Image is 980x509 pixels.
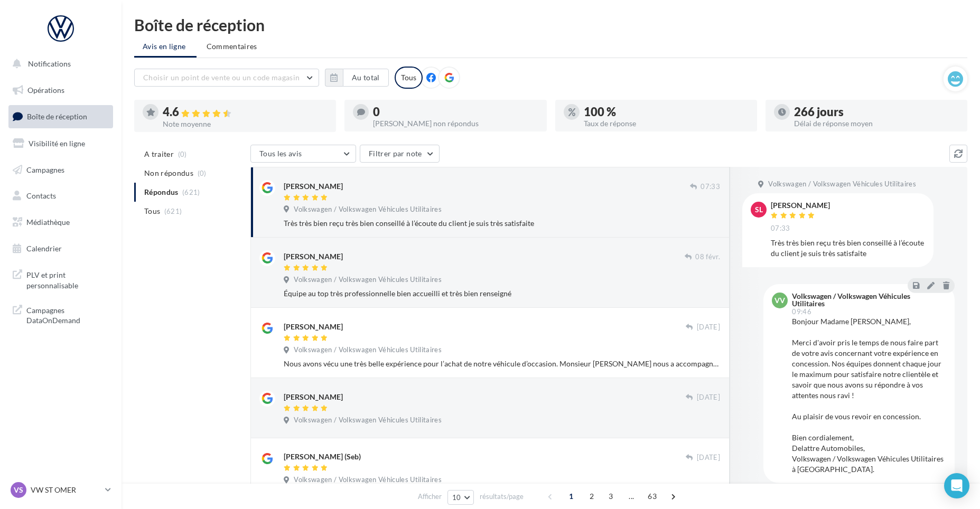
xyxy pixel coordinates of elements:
[284,322,343,332] div: [PERSON_NAME]
[26,191,56,200] span: Contacts
[768,180,916,189] span: Volkswagen / Volkswagen Véhicules Utilitaires
[284,359,720,369] div: Nous avons vécu une très belle expérience pour l’achat de notre véhicule d’occasion. Monsieur [PE...
[701,182,720,192] span: 07:33
[294,475,442,485] span: Volkswagen / Volkswagen Véhicules Utilitaires
[697,393,720,402] span: [DATE]
[143,73,300,82] span: Choisir un point de vente ou un code magasin
[792,316,946,475] div: Bonjour Madame [PERSON_NAME], Merci d'avoir pris le temps de nous faire part de votre avis concer...
[284,251,343,262] div: [PERSON_NAME]
[325,69,389,87] button: Au total
[163,106,328,118] div: 4.6
[6,299,115,330] a: Campagnes DataOnDemand
[27,112,87,121] span: Boîte de réception
[792,308,811,315] span: 09:46
[6,263,115,295] a: PLV et print personnalisable
[695,252,720,262] span: 08 févr.
[771,224,790,233] span: 07:33
[6,53,111,75] button: Notifications
[31,485,101,495] p: VW ST OMER
[144,168,193,178] span: Non répondus
[284,451,361,462] div: [PERSON_NAME] (Seb)
[6,185,115,207] a: Contacts
[294,205,442,214] span: Volkswagen / Volkswagen Véhicules Utilitaires
[623,488,640,505] span: ...
[697,453,720,463] span: [DATE]
[28,59,71,68] span: Notifications
[643,488,661,505] span: 63
[755,204,763,215] span: SL
[8,480,113,500] a: VS VW ST OMER
[26,303,109,326] span: Campagnes DataOnDemand
[6,211,115,233] a: Médiathèque
[944,473,969,498] div: Open Intercom Messenger
[6,238,115,260] a: Calendrier
[164,207,182,215] span: (621)
[697,323,720,332] span: [DATE]
[771,238,925,259] div: Très très bien reçu très bien conseillé à l’écoute du client je suis très satisfaite
[284,288,720,299] div: Équipe au top très professionnelle bien accueilli et très bien renseigné
[373,120,538,127] div: [PERSON_NAME] non répondus
[134,69,319,87] button: Choisir un point de vente ou un code magasin
[563,488,580,505] span: 1
[284,218,720,229] div: Très très bien reçu très bien conseillé à l’écoute du client je suis très satisfaite
[794,106,959,118] div: 266 jours
[294,345,442,355] span: Volkswagen / Volkswagen Véhicules Utilitaires
[794,120,959,127] div: Délai de réponse moyen
[26,218,70,227] span: Médiathèque
[480,492,524,502] span: résultats/page
[602,488,619,505] span: 3
[27,86,64,95] span: Opérations
[294,416,442,425] span: Volkswagen / Volkswagen Véhicules Utilitaires
[29,139,85,148] span: Visibilité en ligne
[6,105,115,128] a: Boîte de réception
[447,490,474,505] button: 10
[163,120,328,128] div: Note moyenne
[6,159,115,181] a: Campagnes
[771,202,830,209] div: [PERSON_NAME]
[14,485,23,495] span: VS
[134,17,967,33] div: Boîte de réception
[583,488,600,505] span: 2
[144,206,160,216] span: Tous
[144,149,174,159] span: A traiter
[774,295,785,306] span: VV
[26,268,109,290] span: PLV et print personnalisable
[259,149,302,158] span: Tous les avis
[792,293,944,307] div: Volkswagen / Volkswagen Véhicules Utilitaires
[418,492,442,502] span: Afficher
[343,69,389,87] button: Au total
[26,244,62,253] span: Calendrier
[250,145,356,163] button: Tous les avis
[198,169,207,177] span: (0)
[207,41,257,52] span: Commentaires
[294,275,442,285] span: Volkswagen / Volkswagen Véhicules Utilitaires
[178,150,187,158] span: (0)
[360,145,440,163] button: Filtrer par note
[452,493,461,502] span: 10
[6,79,115,101] a: Opérations
[584,120,749,127] div: Taux de réponse
[284,392,343,402] div: [PERSON_NAME]
[26,165,64,174] span: Campagnes
[284,181,343,192] div: [PERSON_NAME]
[395,67,423,89] div: Tous
[373,106,538,118] div: 0
[6,133,115,155] a: Visibilité en ligne
[584,106,749,118] div: 100 %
